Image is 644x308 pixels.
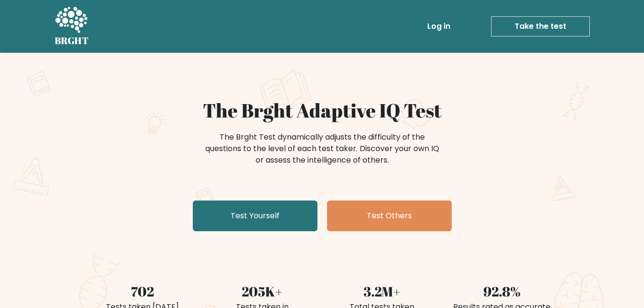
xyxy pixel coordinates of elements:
[55,4,89,49] a: BRGHT
[55,35,89,47] h5: BRGHT
[448,281,556,301] div: 92.8%
[327,201,452,231] a: Test Others
[193,201,317,231] a: Test Yourself
[88,281,197,301] div: 702
[88,99,556,122] h1: The Brght Adaptive IQ Test
[202,131,442,166] div: The Brght Test dynamically adjusts the difficulty of the questions to the level of each test take...
[208,281,316,301] div: 205K+
[328,281,436,301] div: 3.2M+
[423,17,454,36] a: Log in
[491,16,590,36] a: Take the test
